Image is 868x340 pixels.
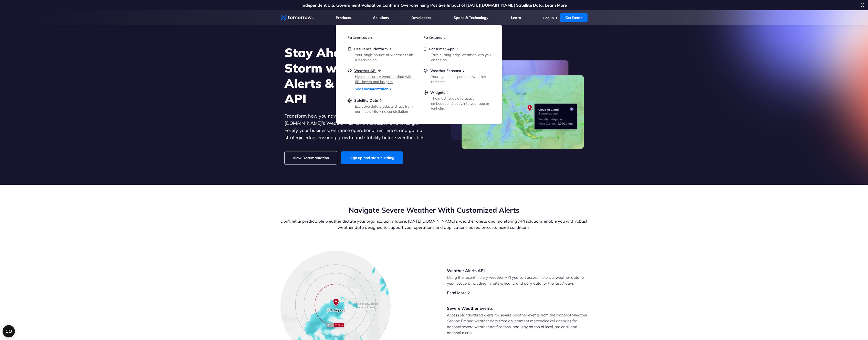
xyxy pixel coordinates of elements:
a: Products [336,15,351,20]
span: Widgets [430,90,445,95]
a: Get Demo [560,13,588,22]
img: plus-circle.svg [424,90,428,95]
h3: Weather Alerts API [447,268,588,273]
p: Transform how you navigate weather uncertainties with [DATE][DOMAIN_NAME]’s Weather Alerts API pr... [285,112,425,141]
button: Open CMP widget [3,325,15,337]
span: Weather Forecast [430,68,461,73]
div: The most reliable forecast embedded directly into your app or website. [431,96,491,111]
a: Independent U.S. Government Validation Confirms Overwhelming Positive Impact of [DATE][DOMAIN_NAM... [301,3,567,8]
a: Satellite DataExclusive data products direct from our first-of-its-kind constellation [348,98,414,113]
span: Resilience Platform [354,47,388,51]
p: Don’t let unpredictable weather dictate your organization’s future. [DATE][DOMAIN_NAME]’s weather... [280,218,588,230]
img: api.svg [348,68,352,73]
a: Solutions [373,15,389,20]
a: Weather APIHyper-accurate weather data with 80+ layers and insights. [348,68,414,83]
img: satellite-data-menu.png [348,98,352,103]
a: Sign up and start building [341,151,403,164]
h1: Stay Ahead of the Storm with Weather Alerts & Monitoring API [285,45,425,106]
p: Access standardized alerts for severe weather events from the National Weather Service: Embed wea... [447,312,588,336]
div: Your hyperlocal personal weather forecast. [431,74,491,84]
a: WidgetsThe most reliable forecast embedded directly into your app or website. [424,90,490,110]
div: Take cutting-edge weather with you on the go. [431,52,491,63]
div: Hyper-accurate weather data with 80+ layers and insights. [355,74,415,84]
a: Home link [280,14,314,22]
a: Consumer AppTake cutting-edge weather with you on the go. [424,47,490,61]
span: Consumer App [429,47,455,51]
img: mobile.svg [424,47,426,51]
a: Resilience PlatformYour single source of weather truth & decisioning. [348,47,414,61]
a: Read More [447,290,466,295]
span: Weather API [354,68,377,73]
img: sun.svg [424,68,428,73]
h3: For Organizations [348,36,414,39]
div: Your single source of weather truth & decisioning. [355,52,415,63]
a: Developers [411,15,431,20]
a: Space & Technology [454,15,488,20]
span: Satellite Data [354,98,378,103]
a: Weather ForecastYour hyperlocal personal weather forecast. [424,68,490,83]
a: See Documentation [355,87,388,91]
div: Exclusive data products direct from our first-of-its-kind constellation [355,104,415,114]
a: Learn [511,15,521,20]
img: bell.svg [348,47,352,51]
p: Using the recent history weather API you can access historical weather data for your location, in... [447,274,588,286]
h2: Navigate Severe Weather With Customized Alerts [280,205,588,215]
h3: Severe Weather Events [447,305,588,311]
h3: For Consumers [424,36,490,39]
a: Log In [543,16,554,20]
a: View Documantation [285,151,337,164]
